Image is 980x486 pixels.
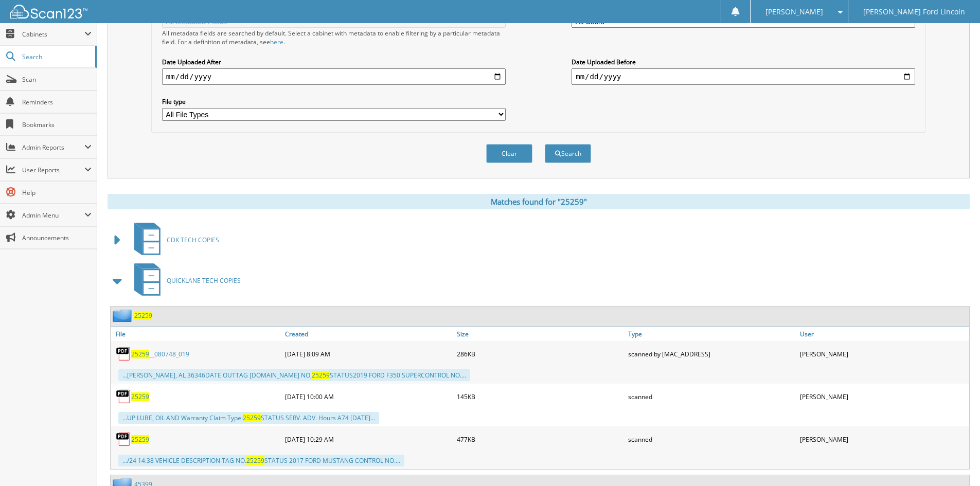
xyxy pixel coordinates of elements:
button: Clear [486,144,532,163]
div: Matches found for "25259" [108,194,970,209]
a: 25259 [131,392,149,401]
div: ...UP LUBE, OIL AND Warranty Claim Type: STATUS SERV. ADV. Hours A74 [DATE]... [118,412,379,424]
label: File type [162,97,506,106]
a: QUICKLANE TECH COPIES [128,260,241,301]
button: Search [545,144,591,163]
div: [DATE] 10:00 AM [282,386,454,407]
div: scanned [626,429,797,449]
span: [PERSON_NAME] [765,9,823,15]
span: [PERSON_NAME] Ford Lincoln [863,9,965,15]
a: 25259 [131,435,149,444]
div: 145KB [454,386,626,407]
a: here [270,38,283,46]
span: 25259 [131,350,149,358]
span: 25259 [312,371,330,380]
img: PDF.png [116,346,131,362]
span: User Reports [22,166,84,174]
span: 25259 [246,456,264,465]
div: All metadata fields are searched by default. Select a cabinet with metadata to enable filtering b... [162,29,506,46]
input: end [572,68,915,85]
span: 25259 [243,413,261,422]
span: QUICKLANE TECH COPIES [167,276,241,285]
label: Date Uploaded After [162,58,506,66]
a: 25259 [134,311,152,320]
div: [DATE] 10:29 AM [282,429,454,449]
iframe: Chat Widget [929,437,980,486]
div: [PERSON_NAME] [797,386,969,407]
a: Size [454,327,626,341]
span: Bookmarks [22,120,92,129]
a: CDK TECH COPIES [128,220,219,260]
a: Type [626,327,797,341]
span: Scan [22,75,92,84]
div: [DATE] 8:09 AM [282,344,454,364]
span: Reminders [22,98,92,106]
img: scan123-logo-white.svg [10,5,87,19]
span: Admin Menu [22,211,84,220]
div: 477KB [454,429,626,449]
div: [PERSON_NAME] [797,429,969,449]
div: 286KB [454,344,626,364]
span: Search [22,52,90,61]
div: .../24 14:38 VEHICLE DESCRIPTION TAG NO. STATUS 2017 FORD MUSTANG CONTROL NO.... [118,455,404,466]
a: Created [282,327,454,341]
span: Cabinets [22,30,84,39]
a: File [111,327,282,341]
div: ...[PERSON_NAME], AL 36346DATE OUTTAG [DOMAIN_NAME] NO, STATUS2019 FORD F350 SUPERCONTROL NO.... [118,369,470,381]
img: folder2.png [113,309,134,322]
span: Admin Reports [22,143,84,152]
input: start [162,68,506,85]
a: User [797,327,969,341]
div: scanned by [MAC_ADDRESS] [626,344,797,364]
span: Help [22,188,92,197]
span: CDK TECH COPIES [167,236,219,244]
a: 25259__080748_019 [131,350,189,358]
img: PDF.png [116,431,131,447]
div: [PERSON_NAME] [797,344,969,364]
div: scanned [626,386,797,407]
label: Date Uploaded Before [572,58,915,66]
img: PDF.png [116,389,131,404]
span: Announcements [22,233,92,242]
